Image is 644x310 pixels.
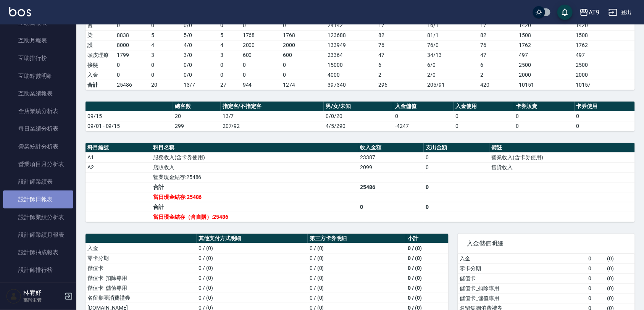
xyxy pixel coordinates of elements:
td: 合計 [86,80,115,90]
td: 15000 [326,60,377,70]
td: 497 [517,50,574,60]
td: 0 / (0) [406,243,449,253]
td: 0 / (0) [406,273,449,283]
td: 2000 [281,40,326,50]
td: 0 [281,70,326,80]
td: 5 [218,30,241,40]
td: 13/7 [182,80,218,90]
td: 82 [377,30,426,40]
td: 0 / (0) [197,283,308,293]
table: a dense table [86,102,635,131]
td: 0 [393,111,454,121]
td: 0 / (0) [197,293,308,303]
th: 收入金額 [358,143,424,153]
td: 944 [241,80,281,90]
td: 47 [377,50,426,60]
td: A2 [86,162,151,172]
td: 儲值卡_扣除專用 [458,283,586,293]
td: 0 / (0) [308,243,406,253]
td: 0 / (0) [197,243,308,253]
td: 20 [173,111,221,121]
p: 高階主管 [23,297,62,304]
td: 0 [218,20,241,30]
th: 入金儲值 [393,102,454,111]
td: 1762 [517,40,574,50]
td: 當日現金結存（含自購）:25486 [151,212,358,222]
a: 設計師排行榜 [3,261,73,279]
td: 0 / (0) [406,293,449,303]
th: 第三方卡券明細 [308,234,406,244]
td: 入金 [86,70,115,80]
a: 互助排行榜 [3,49,73,67]
td: 4000 [326,70,377,80]
td: ( 0 ) [605,263,635,273]
td: 10151 [517,80,574,90]
td: 0 [281,60,326,70]
td: 0 / 0 [182,60,218,70]
th: 小計 [406,234,449,244]
td: 2000 [241,40,281,50]
td: 2 [377,70,426,80]
button: save [557,5,573,20]
td: 儲值卡_儲值專用 [86,283,197,293]
td: 1420 [517,20,574,30]
td: 4 [218,40,241,50]
td: 0 [424,182,489,192]
a: 全店業績分析表 [3,102,73,120]
td: 0 [586,283,605,293]
td: 1799 [115,50,149,60]
td: 0 [149,60,182,70]
a: 設計師抽成報表 [3,244,73,261]
td: 25486 [358,182,424,192]
td: 接髮 [86,60,115,70]
td: 零卡分期 [458,263,586,273]
td: 當日現金結存:25486 [151,192,358,202]
a: 每日業績分析表 [3,120,73,137]
th: 卡券販賣 [514,102,575,111]
td: 0 / 0 [182,70,218,80]
td: 76 [478,40,517,50]
th: 指定客/不指定客 [221,102,324,111]
th: 其他支付方式明細 [197,234,308,244]
th: 支出金額 [424,143,489,153]
td: 299 [173,121,221,131]
td: 23387 [358,152,424,162]
td: 2000 [517,70,574,80]
td: 2500 [517,60,574,70]
td: 0 / (0) [308,283,406,293]
td: 2000 [574,70,635,80]
td: 1508 [517,30,574,40]
td: ( 0 ) [605,293,635,303]
td: 染 [86,30,115,40]
td: 0 [586,273,605,283]
td: 25486 [115,80,149,90]
td: 600 [281,50,326,60]
th: 科目編號 [86,143,151,153]
td: 0 [115,70,149,80]
td: 儲值卡_儲值專用 [458,293,586,303]
td: 0 [586,254,605,264]
td: 0 [454,121,514,131]
td: 1508 [574,30,635,40]
th: 卡券使用 [575,102,635,111]
td: 0 / (0) [406,253,449,263]
td: 營業現金結存:25486 [151,172,358,182]
td: 6 / 0 [426,60,478,70]
td: 0 / (0) [406,283,449,293]
td: 2 [478,70,517,80]
td: 0 / (0) [308,253,406,263]
td: 3 / 0 [182,50,218,60]
img: Person [6,289,21,304]
td: 09/01 - 09/15 [86,121,173,131]
a: 互助月報表 [3,32,73,49]
td: 123688 [326,30,377,40]
td: 1768 [241,30,281,40]
td: 8000 [115,40,149,50]
td: 儲值卡 [458,273,586,283]
td: 20 [149,80,182,90]
td: 儲值卡 [86,263,197,273]
td: 頭皮理療 [86,50,115,60]
td: 0 [575,121,635,131]
td: 76 / 0 [426,40,478,50]
td: ( 0 ) [605,254,635,264]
